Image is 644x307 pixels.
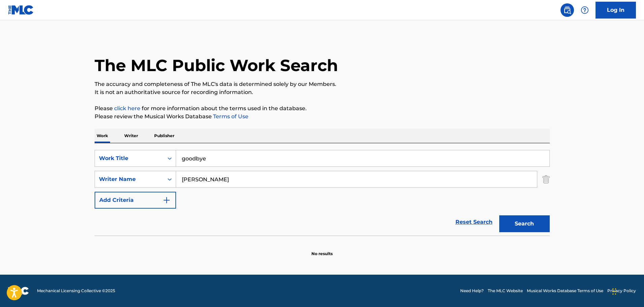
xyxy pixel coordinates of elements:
a: Privacy Policy [607,288,636,294]
p: Publisher [152,129,176,143]
p: Work [95,129,110,143]
span: Mechanical Licensing Collective © 2025 [37,288,115,294]
a: click here [114,105,140,112]
a: Need Help? [460,288,484,294]
a: Public Search [561,3,574,17]
p: No results [311,243,333,257]
iframe: Chat Widget [610,275,644,307]
p: It is not an authoritative source for recording information. [95,88,550,96]
button: Add Criteria [95,192,176,209]
a: The MLC Website [488,288,523,294]
p: Please review the Musical Works Database [95,113,550,121]
a: Log In [596,2,636,19]
div: Work Title [99,154,160,162]
div: Writer Name [99,175,160,183]
p: Please for more information about the terms used in the database. [95,104,550,113]
img: 9d2ae6d4665cec9f34b9.svg [163,196,171,204]
p: The accuracy and completeness of The MLC's data is determined solely by our Members. [95,80,550,88]
h1: The MLC Public Work Search [95,55,338,75]
img: help [581,6,589,14]
div: Help [578,3,591,17]
img: Delete Criterion [542,171,550,188]
a: Terms of Use [212,113,248,120]
button: Search [499,215,550,232]
div: Drag [612,281,616,302]
img: MLC Logo [8,5,34,15]
a: Musical Works Database Terms of Use [527,288,603,294]
img: search [563,6,571,14]
img: logo [8,287,29,295]
p: Writer [122,129,140,143]
form: Search Form [95,150,550,236]
a: Reset Search [452,215,496,229]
